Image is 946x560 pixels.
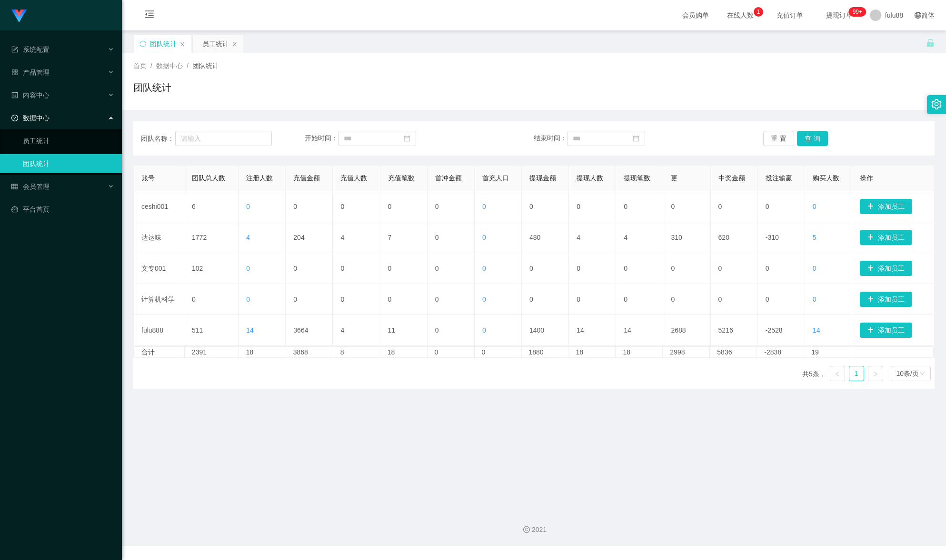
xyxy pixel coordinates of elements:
[534,134,567,142] font: 结束时间：
[340,234,344,241] font: 4
[141,265,166,272] font: 文专001
[529,326,544,334] font: 1400
[293,174,320,182] font: 充值金额
[23,114,50,122] font: 数据中心
[388,234,392,241] font: 7
[670,348,685,356] font: 2998
[766,295,769,303] font: 0
[915,12,921,19] i: 图标: 全球
[246,295,250,303] font: 0
[766,203,769,210] font: 0
[482,174,509,182] font: 首充人口
[246,174,273,182] font: 注册人数
[529,348,544,356] font: 1880
[766,265,769,272] font: 0
[532,526,547,533] font: 2021
[624,295,627,303] font: 0
[624,203,627,210] font: 0
[868,366,883,381] li: 下一页
[482,295,486,303] font: 0
[305,134,338,142] font: 开始时间：
[388,265,392,272] font: 0
[293,348,308,356] font: 3868
[849,366,864,381] li: 1
[192,326,203,334] font: 511
[633,135,639,142] i: 图标：日历
[246,234,250,241] font: 4
[764,348,781,356] font: -2838
[529,203,533,210] font: 0
[830,366,845,381] li: 上一页
[388,326,396,334] font: 11
[388,295,392,303] font: 0
[813,326,820,334] font: 14
[246,265,250,272] font: 0
[624,326,631,334] font: 14
[802,370,826,378] font: 共5条，
[388,348,395,356] font: 18
[860,230,912,245] button: 图标: 加号添加员工
[763,131,794,146] button: 重置
[860,174,873,182] font: 操作
[727,11,754,19] font: 在线人数
[133,62,147,69] font: 首页
[482,326,486,334] font: 0
[671,174,677,182] font: 更
[718,203,722,210] font: 0
[246,348,254,356] font: 18
[179,41,185,47] i: 图标： 关闭
[717,348,732,356] font: 5836
[718,326,733,334] font: 5216
[885,11,903,19] font: fulu88
[671,265,675,272] font: 0
[766,326,783,334] font: -2528
[624,265,627,272] font: 0
[896,366,919,381] div: 10条/页
[435,203,439,210] font: 0
[529,174,556,182] font: 提现金额
[246,326,254,334] font: 14
[835,371,840,377] i: 图标： 左
[340,265,344,272] font: 0
[777,11,803,19] font: 充值订单
[435,348,438,356] font: 0
[855,370,858,377] font: 1
[340,174,367,182] font: 充值人数
[23,91,50,99] font: 内容中心
[141,135,174,142] font: 团队名称：
[523,526,530,533] i: 图标：版权
[529,234,540,241] font: 480
[671,326,686,334] font: 2688
[202,40,229,48] font: 员工统计
[766,174,792,182] font: 投注输赢
[873,371,878,377] i: 图标： 右
[754,7,763,17] sup: 1
[175,131,272,146] input: 请输入
[860,199,912,214] button: 图标: 加号添加员工
[141,295,175,303] font: 计算机科学
[150,40,177,48] font: 团队统计
[435,234,439,241] font: 0
[766,234,779,241] font: -310
[671,234,682,241] font: 310
[192,348,207,356] font: 2391
[931,99,942,109] i: 图标：设置
[860,292,912,307] button: 图标: 加号添加员工
[896,370,919,377] font: 10条/页
[141,348,155,356] font: 合计
[624,234,627,241] font: 4
[141,203,168,210] font: ceshi001
[11,69,18,76] i: 图标: appstore-o
[340,203,344,210] font: 0
[23,183,50,190] font: 会员管理
[849,7,866,17] sup: 300
[232,41,238,47] i: 图标： 关闭
[435,265,439,272] font: 0
[340,295,344,303] font: 0
[340,348,344,356] font: 8
[576,348,583,356] font: 18
[404,135,410,142] i: 图标：日历
[11,200,114,219] a: 图标：仪表板平台首页
[192,203,196,210] font: 6
[192,295,196,303] font: 0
